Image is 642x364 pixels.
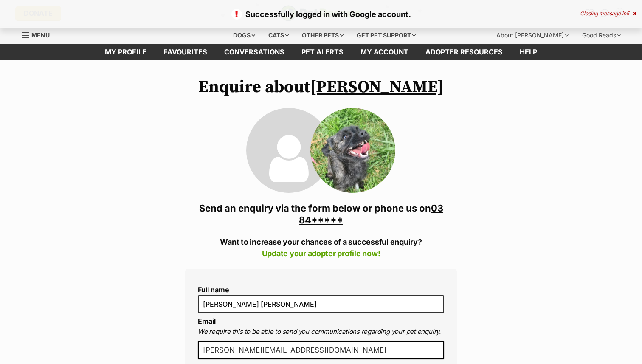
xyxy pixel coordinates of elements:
label: Full name [198,286,444,293]
a: [PERSON_NAME] [310,76,444,98]
div: Other pets [296,27,349,44]
img: Saoirse [310,108,395,193]
a: Pet alerts [293,44,352,60]
a: Help [511,44,546,60]
label: Email [198,317,216,325]
input: E.g. Jimmy Chew [198,295,444,313]
div: Cats [262,27,295,44]
a: My account [352,44,417,60]
a: Menu [22,27,56,42]
div: Get pet support [351,27,422,44]
span: Menu [31,31,50,39]
a: Favourites [155,44,216,60]
h1: Enquire about [185,77,457,97]
div: Dogs [227,27,261,44]
a: My profile [96,44,155,60]
div: Good Reads [576,27,627,44]
div: About [PERSON_NAME] [490,27,574,44]
a: conversations [216,44,293,60]
p: Want to increase your chances of a successful enquiry? [185,236,457,259]
h3: Send an enquiry via the form below or phone us on [185,202,457,226]
a: Update your adopter profile now! [262,249,380,258]
a: Adopter resources [417,44,511,60]
p: We require this to be able to send you communications regarding your pet enquiry. [198,327,444,337]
